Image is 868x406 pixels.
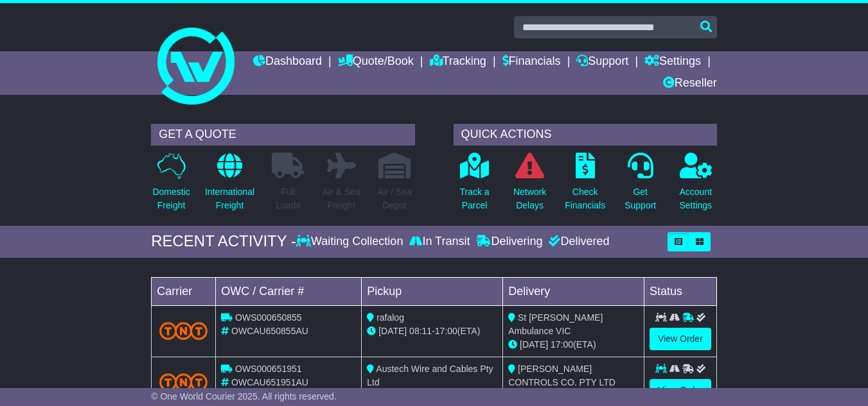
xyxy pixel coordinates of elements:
[564,152,606,219] a: CheckFinancials
[650,328,711,350] a: View Order
[272,185,304,212] p: Full Loads
[151,124,414,146] div: GET A QUOTE
[624,152,657,219] a: GetSupport
[679,185,712,212] p: Account Settings
[663,73,717,95] a: Reseller
[503,277,644,305] td: Delivery
[253,51,322,73] a: Dashboard
[508,364,616,387] span: [PERSON_NAME] CONTROLS CO. PTY LTD
[151,232,296,251] div: RECENT ACTIVITY -
[650,379,711,402] a: View Order
[152,185,190,212] p: Domestic Freight
[644,277,717,305] td: Status
[459,152,490,219] a: Track aParcel
[545,235,609,249] div: Delivered
[406,235,473,249] div: In Transit
[508,312,603,336] span: St [PERSON_NAME] Ambulance VIC
[551,339,573,350] span: 17:00
[644,51,701,73] a: Settings
[430,51,486,73] a: Tracking
[323,185,360,212] p: Air & Sea Freight
[205,185,254,212] p: International Freight
[151,391,337,402] span: © One World Courier 2025. All rights reserved.
[459,185,489,212] p: Track a Parcel
[513,185,546,212] p: Network Delays
[565,185,605,212] p: Check Financials
[678,152,713,219] a: AccountSettings
[513,152,547,219] a: NetworkDelays
[473,235,545,249] div: Delivering
[296,235,406,249] div: Waiting Collection
[216,277,362,305] td: OWC / Carrier #
[378,326,407,336] span: [DATE]
[159,373,208,391] img: TNT_Domestic.png
[508,338,639,351] div: (ETA)
[367,364,493,387] span: Austech Wire and Cables Pty Ltd
[204,152,255,219] a: InternationalFreight
[376,312,404,323] span: rafalog
[367,325,497,338] div: - (ETA)
[409,326,432,336] span: 08:11
[338,51,414,73] a: Quote/Book
[502,51,561,73] a: Financials
[377,185,412,212] p: Air / Sea Depot
[235,312,302,323] span: OWS000650855
[235,364,302,374] span: OWS000651951
[152,277,216,305] td: Carrier
[159,322,208,339] img: TNT_Domestic.png
[576,51,628,73] a: Support
[152,152,190,219] a: DomesticFreight
[362,277,503,305] td: Pickup
[520,339,548,350] span: [DATE]
[231,326,308,336] span: OWCAU650855AU
[454,124,717,146] div: QUICK ACTIONS
[435,326,457,336] span: 17:00
[231,377,308,387] span: OWCAU651951AU
[624,185,656,212] p: Get Support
